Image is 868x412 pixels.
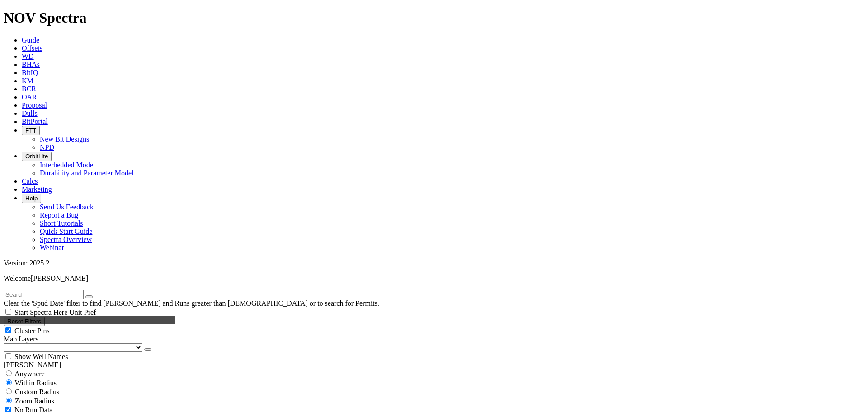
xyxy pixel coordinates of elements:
[25,195,38,202] span: Help
[22,69,38,76] a: BitIQ
[22,177,38,185] a: Calcs
[22,52,34,60] a: WD
[4,361,864,369] div: [PERSON_NAME]
[40,211,78,219] a: Report a Bug
[22,101,47,109] a: Proposal
[4,335,38,343] span: Map Layers
[5,309,11,315] input: Start Spectra Here
[14,308,67,316] span: Start Spectra Here
[22,152,52,161] button: OrbitLite
[4,9,864,26] h1: NOV Spectra
[40,236,92,243] a: Spectra Overview
[40,135,89,143] a: New Bit Designs
[22,77,33,85] a: KM
[22,44,42,52] a: Offsets
[4,299,379,307] span: Clear the 'Spud Date' filter to find [PERSON_NAME] and Runs greater than [DEMOGRAPHIC_DATA] or to...
[22,36,39,44] a: Guide
[22,93,37,101] a: OAR
[40,143,54,151] a: NPD
[22,185,52,193] a: Marketing
[22,109,38,117] a: Dulls
[14,353,68,360] span: Show Well Names
[40,203,94,211] a: Send Us Feedback
[14,370,45,378] span: Anywhere
[40,219,83,227] a: Short Tutorials
[25,127,36,134] span: FTT
[22,118,48,125] a: BitPortal
[25,153,48,160] span: OrbitLite
[69,308,96,316] span: Unit Pref
[40,244,64,251] a: Webinar
[40,227,92,235] a: Quick Start Guide
[14,327,50,335] span: Cluster Pins
[4,275,864,283] p: Welcome
[15,397,54,405] span: Zoom Radius
[31,275,88,282] span: [PERSON_NAME]
[40,169,134,177] a: Durability and Parameter Model
[22,194,41,203] button: Help
[4,259,864,267] div: Version: 2025.2
[40,161,95,169] a: Interbedded Model
[22,126,40,135] button: FTT
[22,61,40,68] a: BHAs
[15,388,59,396] span: Custom Radius
[22,85,36,93] a: BCR
[4,290,84,299] input: Search
[15,379,57,387] span: Within Radius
